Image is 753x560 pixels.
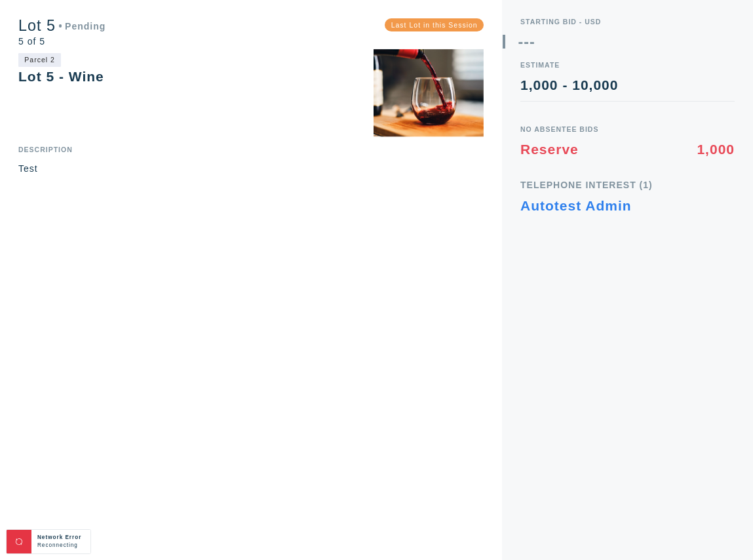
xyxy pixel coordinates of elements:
p: Test [18,163,484,175]
div: Telephone Interest (1) [520,180,735,190]
div: No Absentee Bids [520,126,735,133]
div: 1,000 - 10,000 [520,78,735,92]
div: Parcel 2 [18,53,61,67]
div: Autotest Admin [520,199,632,218]
div: Description [18,146,484,153]
div: --- [518,35,535,50]
div: Pending [59,22,106,31]
div: Lot 5 [18,18,106,33]
div: Lot 5 - Wine [18,69,104,84]
div: Last Lot in this Session [385,18,484,31]
div: 1,000 [697,142,735,156]
div: Reconnecting [37,542,85,550]
div: 5 of 5 [18,37,106,46]
div: Network Error [37,534,85,542]
div: Starting bid - USD [520,18,735,26]
div: Estimate [520,62,735,69]
div: Reserve [520,142,579,156]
